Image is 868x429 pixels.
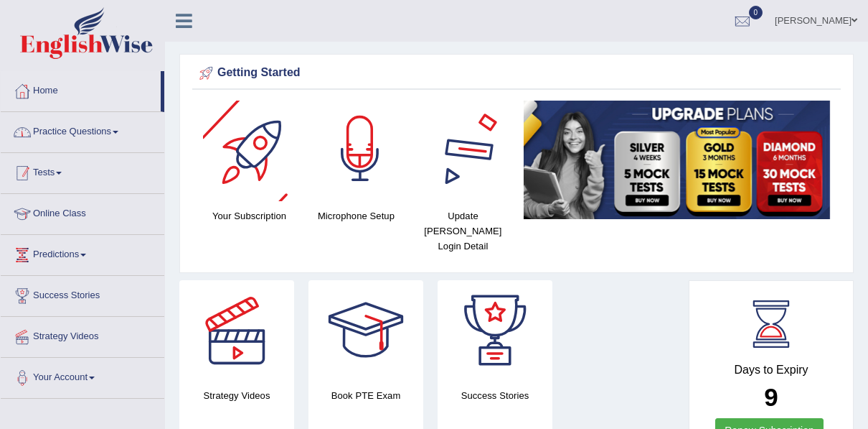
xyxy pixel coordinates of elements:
[203,208,296,223] h4: Your Subscription
[310,208,402,223] h4: Microphone Setup
[749,6,763,19] span: 0
[1,276,164,312] a: Success Stories
[705,364,837,377] h4: Days to Expiry
[417,208,509,254] h4: Update [PERSON_NAME] Login Detail
[308,388,423,403] h4: Book PTE Exam
[1,194,164,230] a: Online Class
[196,63,837,84] div: Getting Started
[1,317,164,353] a: Strategy Videos
[1,358,164,394] a: Your Account
[438,388,552,403] h4: Success Stories
[1,71,161,107] a: Home
[764,383,778,411] b: 9
[524,101,830,219] img: small5.jpg
[179,388,294,403] h4: Strategy Videos
[1,112,164,148] a: Practice Questions
[1,153,164,189] a: Tests
[1,235,164,271] a: Predictions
